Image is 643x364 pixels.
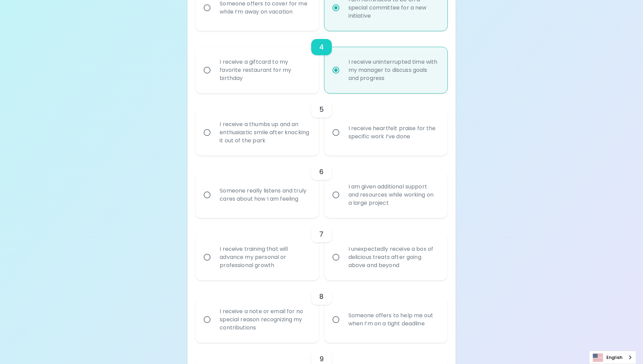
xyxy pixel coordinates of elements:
div: Language [589,351,636,364]
div: I am given additional support and resources while working on a large project [343,175,444,215]
div: choice-group-check [196,218,447,280]
a: English [589,351,636,364]
div: I receive uninterrupted time with my manager to discuss goals and progress [343,50,444,90]
div: I receive a note or email for no special reason recognizing my contributions [214,299,315,340]
div: choice-group-check [196,31,447,93]
h6: 5 [319,104,324,115]
div: I unexpectedly receive a box of delicious treats after going above and beyond [343,237,444,278]
h6: 4 [319,42,324,53]
div: choice-group-check [196,280,447,343]
h6: 7 [319,229,323,240]
div: choice-group-check [196,156,447,218]
div: I receive a giftcard to my favorite restaurant for my birthday [214,50,315,90]
div: I receive a thumbs up and an enthusiastic smile after knocking it out of the park [214,112,315,153]
div: Someone offers to help me out when I’m on a tight deadline [343,303,444,336]
aside: Language selected: English [589,351,636,364]
h6: 6 [319,166,324,177]
div: I receive heartfelt praise for the specific work I’ve done [343,116,444,149]
h6: 8 [319,291,324,302]
div: I receive training that will advance my personal or professional growth [214,237,315,278]
div: Someone really listens and truly cares about how I am feeling [214,179,315,211]
div: choice-group-check [196,93,447,156]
